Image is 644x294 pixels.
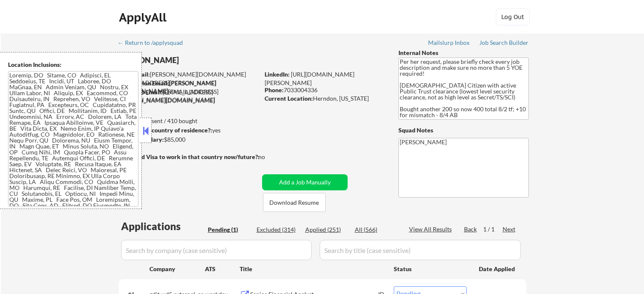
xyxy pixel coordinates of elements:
[428,39,470,48] a: Mailslurp Inbox
[119,79,259,104] div: [PERSON_NAME][DOMAIN_NAME][EMAIL_ADDRESS][PERSON_NAME][DOMAIN_NAME]
[118,126,212,134] strong: Can work in country of residence?:
[265,94,384,103] div: Herndon, [US_STATE]
[121,240,312,260] input: Search by company (case sensitive)
[479,40,529,46] div: Job Search Builder
[8,60,138,69] div: Location Inclusions:
[409,225,454,234] div: View All Results
[320,240,521,260] input: Search by title (case sensitive)
[119,10,169,25] div: ApplyAll
[121,221,205,231] div: Applications
[265,71,290,78] strong: LinkedIn:
[118,40,191,46] div: ← Return to /applysquad
[265,86,384,94] div: 7033004336
[496,8,530,25] button: Log Out
[265,86,284,93] strong: Phone:
[119,153,260,160] strong: Will need Visa to work in that country now/future?:
[479,39,529,48] a: Job Search Builder
[208,225,250,234] div: Pending (1)
[394,261,467,276] div: Status
[240,265,386,273] div: Title
[479,265,516,273] div: Date Applied
[118,39,191,48] a: ← Return to /applysquad
[503,225,516,234] div: Next
[355,225,397,234] div: All (566)
[265,71,354,86] a: [URL][DOMAIN_NAME][PERSON_NAME]
[119,55,293,66] div: [PERSON_NAME]
[257,225,299,234] div: Excluded (314)
[265,95,313,102] strong: Current Location:
[149,265,205,273] div: Company
[118,126,257,135] div: yes
[258,153,282,161] div: no
[205,265,240,273] div: ATS
[398,49,529,57] div: Internal Notes
[428,40,470,46] div: Mailslurp Inbox
[483,225,503,234] div: 1 / 1
[263,193,326,212] button: Download Resume
[119,88,259,104] div: [EMAIL_ADDRESS][PERSON_NAME][DOMAIN_NAME]
[119,70,259,95] div: [PERSON_NAME][DOMAIN_NAME][EMAIL_ADDRESS][PERSON_NAME][DOMAIN_NAME]
[118,117,259,125] div: 251 sent / 410 bought
[262,174,348,190] button: Add a Job Manually
[118,135,259,144] div: $85,000
[398,126,529,135] div: Squad Notes
[464,225,478,234] div: Back
[305,225,348,234] div: Applied (251)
